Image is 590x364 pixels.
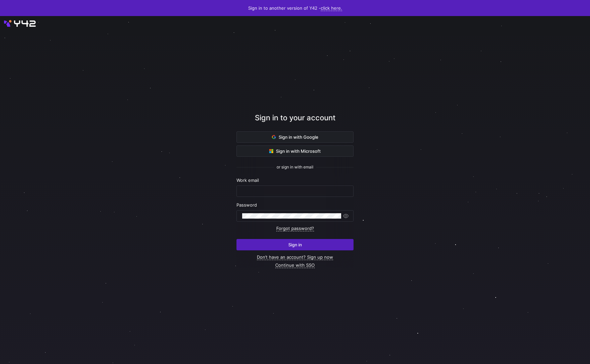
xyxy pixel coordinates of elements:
span: Work email [236,177,259,183]
button: Sign in with Google [236,131,354,143]
a: Continue with SSO [275,262,315,268]
span: Sign in with Google [272,134,318,140]
span: Password [236,202,257,208]
button: Sign in with Microsoft [236,145,354,157]
a: Forgot password? [276,226,314,231]
span: Sign in [288,242,302,247]
a: click here. [321,5,342,11]
a: Don’t have an account? Sign up now [257,254,333,260]
span: or sign in with email [277,165,313,169]
span: Sign in with Microsoft [269,148,321,154]
button: Sign in [236,239,354,250]
div: Sign in to your account [236,112,354,131]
